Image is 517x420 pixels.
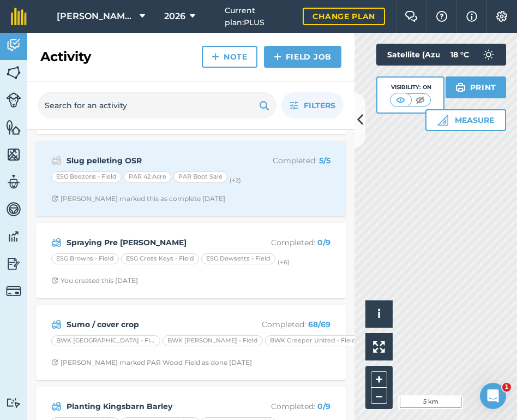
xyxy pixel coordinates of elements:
button: Satellite (Azure) [376,44,481,66]
img: svg+xml;base64,PHN2ZyB4bWxucz0iaHR0cDovL3d3dy53My5vcmcvMjAwMC9zdmciIHdpZHRoPSIxOSIgaGVpZ2h0PSIyNC... [455,81,466,94]
button: Print [446,76,507,98]
img: svg+xml;base64,PD94bWwgdmVyc2lvbj0iMS4wIiBlbmNvZGluZz0idXRmLTgiPz4KPCEtLSBHZW5lcmF0b3I6IEFkb2JlIE... [6,37,21,54]
div: BWK [GEOGRAPHIC_DATA] - Field [51,335,160,346]
div: PAR Boot Sale [173,171,227,182]
a: Slug pelleting OSRCompleted: 5/5ESG Beezons - FieldPAR 42 AcrePAR Boot Sale(+2)Clock with arrow p... [43,147,339,210]
img: svg+xml;base64,PD94bWwgdmVyc2lvbj0iMS4wIiBlbmNvZGluZz0idXRmLTgiPz4KPCEtLSBHZW5lcmF0b3I6IEFkb2JlIE... [6,228,21,245]
div: Visibility: On [390,83,431,92]
span: 18 ° C [450,44,469,66]
input: Search for an activity [38,92,276,119]
img: svg+xml;base64,PD94bWwgdmVyc2lvbj0iMS4wIiBlbmNvZGluZz0idXRmLTgiPz4KPCEtLSBHZW5lcmF0b3I6IEFkb2JlIE... [6,174,21,190]
a: Spraying Pre [PERSON_NAME]Completed: 0/9ESG Browns - FieldESG Cross Keys - FieldESG Dowsetts - Fi... [43,229,339,292]
p: Completed : [244,155,330,167]
img: svg+xml;base64,PD94bWwgdmVyc2lvbj0iMS4wIiBlbmNvZGluZz0idXRmLTgiPz4KPCEtLSBHZW5lcmF0b3I6IEFkb2JlIE... [6,201,21,217]
img: svg+xml;base64,PHN2ZyB4bWxucz0iaHR0cDovL3d3dy53My5vcmcvMjAwMC9zdmciIHdpZHRoPSI1MCIgaGVpZ2h0PSI0MC... [394,94,407,105]
strong: Planting Kingsbarn Barley [67,400,239,412]
img: svg+xml;base64,PHN2ZyB4bWxucz0iaHR0cDovL3d3dy53My5vcmcvMjAwMC9zdmciIHdpZHRoPSIxNyIgaGVpZ2h0PSIxNy... [466,10,477,23]
img: Ruler icon [437,115,448,126]
img: svg+xml;base64,PHN2ZyB4bWxucz0iaHR0cDovL3d3dy53My5vcmcvMjAwMC9zdmciIHdpZHRoPSI1MCIgaGVpZ2h0PSI0MC... [413,94,427,105]
strong: Sumo / cover crop [67,318,239,330]
p: Completed : [244,236,330,249]
div: BWK Creeper United - Field [265,335,361,346]
a: Field Job [264,46,341,68]
small: (+ 6 ) [278,258,290,266]
div: BWK [PERSON_NAME] - Field [163,335,263,346]
a: Note [202,46,257,68]
span: i [377,307,381,321]
div: [PERSON_NAME] marked this as complete [DATE] [51,194,225,203]
button: + [371,371,387,388]
span: Current plan : PLUS [225,4,294,29]
button: Measure [425,109,506,131]
div: PAR 42 Acre [124,171,171,182]
img: Clock with arrow pointing clockwise [51,359,58,366]
img: svg+xml;base64,PD94bWwgdmVyc2lvbj0iMS4wIiBlbmNvZGluZz0idXRmLTgiPz4KPCEtLSBHZW5lcmF0b3I6IEFkb2JlIE... [6,283,21,299]
button: – [371,388,387,404]
img: svg+xml;base64,PHN2ZyB4bWxucz0iaHR0cDovL3d3dy53My5vcmcvMjAwMC9zdmciIHdpZHRoPSI1NiIgaGVpZ2h0PSI2MC... [6,64,21,81]
img: Four arrows, one pointing top left, one top right, one bottom right and the last bottom left [373,341,385,353]
p: Completed : [244,400,330,412]
strong: 0 / 9 [317,401,330,411]
img: A question mark icon [435,11,448,22]
div: [PERSON_NAME] marked PAR Wood Field as done [DATE] [51,358,252,367]
strong: 5 / 5 [319,156,330,165]
span: Filters [304,99,335,111]
button: i [365,300,393,328]
div: ESG Browns - Field [51,253,119,264]
img: svg+xml;base64,PHN2ZyB4bWxucz0iaHR0cDovL3d3dy53My5vcmcvMjAwMC9zdmciIHdpZHRoPSIxNCIgaGVpZ2h0PSIyNC... [274,50,281,63]
button: Filters [281,92,344,119]
iframe: Intercom live chat [480,383,506,409]
button: 18 °C [440,44,506,66]
div: ESG Beezons - Field [51,171,122,182]
img: Clock with arrow pointing clockwise [51,277,58,284]
img: svg+xml;base64,PD94bWwgdmVyc2lvbj0iMS4wIiBlbmNvZGluZz0idXRmLTgiPz4KPCEtLSBHZW5lcmF0b3I6IEFkb2JlIE... [51,318,62,331]
img: svg+xml;base64,PD94bWwgdmVyc2lvbj0iMS4wIiBlbmNvZGluZz0idXRmLTgiPz4KPCEtLSBHZW5lcmF0b3I6IEFkb2JlIE... [6,256,21,272]
img: fieldmargin Logo [11,8,27,25]
h2: Activity [40,48,91,66]
a: Change plan [303,8,385,25]
img: svg+xml;base64,PD94bWwgdmVyc2lvbj0iMS4wIiBlbmNvZGluZz0idXRmLTgiPz4KPCEtLSBHZW5lcmF0b3I6IEFkb2JlIE... [6,92,21,108]
img: A cog icon [495,11,508,22]
img: svg+xml;base64,PD94bWwgdmVyc2lvbj0iMS4wIiBlbmNvZGluZz0idXRmLTgiPz4KPCEtLSBHZW5lcmF0b3I6IEFkb2JlIE... [51,236,62,249]
p: Completed : [244,318,330,330]
img: svg+xml;base64,PHN2ZyB4bWxucz0iaHR0cDovL3d3dy53My5vcmcvMjAwMC9zdmciIHdpZHRoPSI1NiIgaGVpZ2h0PSI2MC... [6,146,21,163]
img: Two speech bubbles overlapping with the left bubble in the forefront [405,11,418,22]
small: (+ 2 ) [230,176,241,184]
span: 1 [502,383,511,392]
strong: Spraying Pre [PERSON_NAME] [67,236,239,249]
img: Clock with arrow pointing clockwise [51,195,58,202]
strong: 68 / 69 [308,320,330,329]
img: svg+xml;base64,PD94bWwgdmVyc2lvbj0iMS4wIiBlbmNvZGluZz0idXRmLTgiPz4KPCEtLSBHZW5lcmF0b3I6IEFkb2JlIE... [478,44,500,66]
div: ESG Dowsetts - Field [201,253,275,264]
img: svg+xml;base64,PHN2ZyB4bWxucz0iaHR0cDovL3d3dy53My5vcmcvMjAwMC9zdmciIHdpZHRoPSIxOSIgaGVpZ2h0PSIyNC... [259,99,269,112]
img: svg+xml;base64,PHN2ZyB4bWxucz0iaHR0cDovL3d3dy53My5vcmcvMjAwMC9zdmciIHdpZHRoPSI1NiIgaGVpZ2h0PSI2MC... [6,119,21,135]
span: [PERSON_NAME] Hayleys Partnership [57,10,135,23]
span: 2026 [164,10,185,23]
img: svg+xml;base64,PD94bWwgdmVyc2lvbj0iMS4wIiBlbmNvZGluZz0idXRmLTgiPz4KPCEtLSBHZW5lcmF0b3I6IEFkb2JlIE... [51,154,62,167]
strong: Slug pelleting OSR [67,155,239,167]
strong: 0 / 9 [317,238,330,247]
div: ESG Cross Keys - Field [121,253,199,264]
img: svg+xml;base64,PD94bWwgdmVyc2lvbj0iMS4wIiBlbmNvZGluZz0idXRmLTgiPz4KPCEtLSBHZW5lcmF0b3I6IEFkb2JlIE... [51,400,62,413]
img: svg+xml;base64,PHN2ZyB4bWxucz0iaHR0cDovL3d3dy53My5vcmcvMjAwMC9zdmciIHdpZHRoPSIxNCIgaGVpZ2h0PSIyNC... [212,50,219,63]
a: Sumo / cover cropCompleted: 68/69BWK [GEOGRAPHIC_DATA] - FieldBWK [PERSON_NAME] - FieldBWK Creepe... [43,311,339,374]
img: svg+xml;base64,PD94bWwgdmVyc2lvbj0iMS4wIiBlbmNvZGluZz0idXRmLTgiPz4KPCEtLSBHZW5lcmF0b3I6IEFkb2JlIE... [6,398,21,408]
div: You created this [DATE] [51,276,138,285]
